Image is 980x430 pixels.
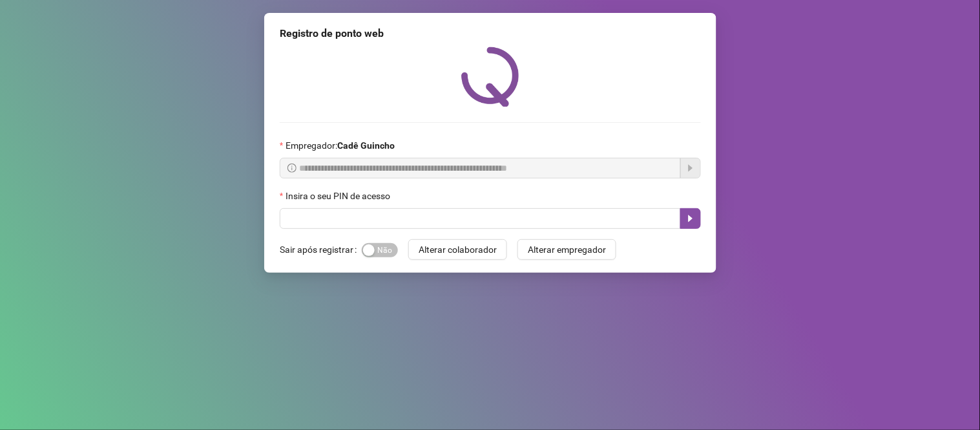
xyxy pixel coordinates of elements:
span: caret-right [685,213,696,224]
span: Alterar colaborador [419,242,497,257]
div: Registro de ponto web [280,26,701,41]
strong: Cadê Guincho [337,140,395,151]
span: Alterar empregador [528,242,606,257]
label: Insira o seu PIN de acesso [280,189,399,203]
img: QRPoint [461,47,519,107]
span: Empregador : [286,138,395,153]
label: Sair após registrar [280,239,362,260]
span: info-circle [287,164,297,173]
button: Alterar empregador [517,239,616,260]
button: Alterar colaborador [408,239,507,260]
